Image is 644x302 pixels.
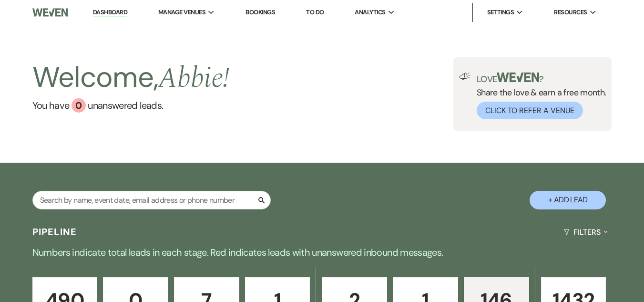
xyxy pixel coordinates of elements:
[32,2,68,22] img: Weven Logo
[487,8,514,17] span: Settings
[306,8,324,16] a: To Do
[158,8,205,17] span: Manage Venues
[32,57,230,98] h2: Welcome,
[459,73,471,80] img: loud-speaker-illustration.svg
[554,8,587,17] span: Resources
[32,98,230,113] a: You have 0 unanswered leads.
[471,73,606,119] div: Share the love & earn a free month.
[497,73,539,82] img: weven-logo-green.svg
[560,219,612,245] button: Filters
[32,191,271,209] input: Search by name, event date, email address or phone number
[32,225,77,239] h3: Pipeline
[477,73,606,83] p: Love ?
[158,56,229,100] span: Abbie !
[355,8,385,17] span: Analytics
[245,8,275,16] a: Bookings
[530,191,606,209] button: + Add Lead
[72,98,86,113] div: 0
[477,102,583,119] button: Click to Refer a Venue
[93,8,127,17] a: Dashboard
